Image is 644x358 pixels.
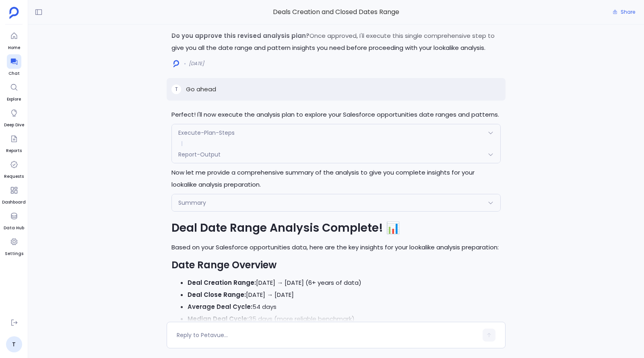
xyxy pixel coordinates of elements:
[7,45,21,51] span: Home
[4,122,24,128] span: Deep Dive
[171,30,501,54] p: Once approved, I'll execute this single comprehensive step to give you all the date range and pat...
[4,106,24,128] a: Deep Dive
[2,183,26,206] a: Dashboard
[173,60,179,68] img: logo
[9,7,19,19] img: petavue logo
[4,225,24,231] span: Data Hub
[188,278,256,287] strong: Deal Creation Range:
[171,167,501,191] p: Now let me provide a comprehensive summary of the analysis to give you complete insights for your...
[2,199,26,206] span: Dashboard
[178,150,221,158] span: Report-Output
[7,70,21,77] span: Chat
[178,199,206,207] span: Summary
[188,302,252,311] strong: Average Deal Cycle:
[186,84,216,94] p: Go ahead
[189,60,204,67] span: [DATE]
[6,132,22,154] a: Reports
[7,80,21,103] a: Explore
[5,235,23,257] a: Settings
[175,86,178,93] span: T
[188,301,501,313] li: 54 days
[4,209,24,231] a: Data Hub
[171,241,501,253] p: Based on your Salesforce opportunities data, here are the key insights for your lookalike analysi...
[167,7,506,17] span: Deals Creation and Closed Dates Range
[621,9,635,15] span: Share
[171,258,277,272] strong: Date Range Overview
[171,220,501,236] h1: Deal Date Range Analysis Complete! 📊
[7,54,21,77] a: Chat
[6,336,22,352] a: T
[7,96,21,103] span: Explore
[5,251,23,257] span: Settings
[188,289,501,301] li: [DATE] → [DATE]
[188,277,501,289] li: [DATE] → [DATE] (6+ years of data)
[188,290,246,299] strong: Deal Close Range:
[7,29,21,51] a: Home
[608,6,640,18] button: Share
[4,173,24,180] span: Requests
[171,109,501,121] p: Perfect! I'll now execute the analysis plan to explore your Salesforce opportunities date ranges ...
[6,148,22,154] span: Reports
[4,157,24,180] a: Requests
[178,129,235,137] span: Execute-Plan-Steps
